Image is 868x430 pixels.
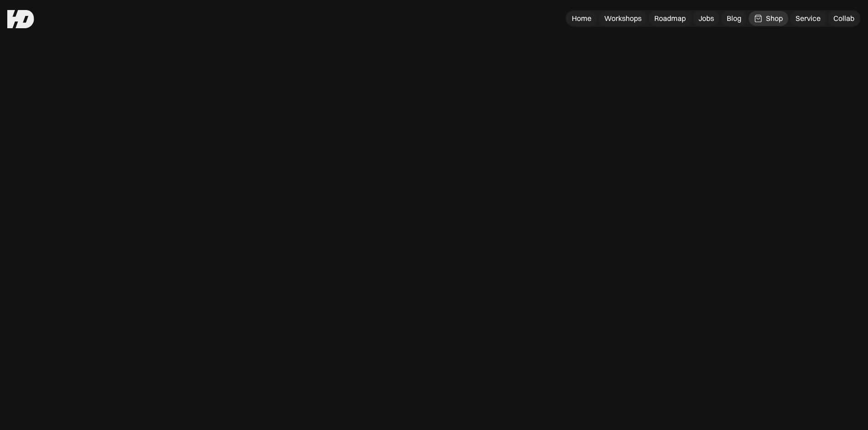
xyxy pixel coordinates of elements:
a: Jobs [693,11,719,26]
div: Shop [766,14,783,23]
a: Service [790,11,826,26]
div: Collab [833,14,854,23]
div: Home [572,14,591,23]
a: Workshops [599,11,647,26]
a: Blog [721,11,747,26]
a: Shop [749,11,788,26]
div: Roadmap [654,14,686,23]
div: Service [796,14,821,23]
div: Workshops [604,14,642,23]
a: Roadmap [649,11,691,26]
div: Jobs [699,14,714,23]
a: Home [566,11,597,26]
a: Collab [828,11,860,26]
div: Blog [727,14,741,23]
